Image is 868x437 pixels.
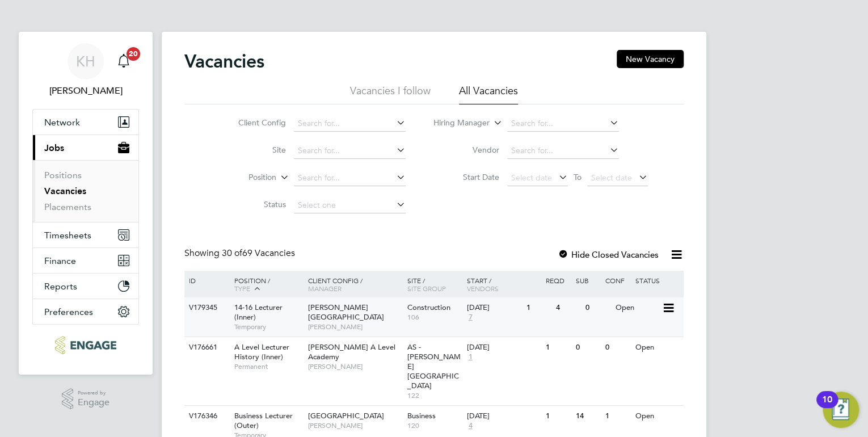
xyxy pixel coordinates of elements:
div: 4 [553,297,583,318]
div: Site / [404,271,464,298]
span: Site Group [407,284,446,293]
div: 1 [602,406,632,427]
div: [DATE] [466,303,520,313]
span: Type [234,284,250,293]
span: 122 [407,391,461,400]
button: New Vacancy [617,50,684,68]
div: 1 [543,406,572,427]
span: Finance [44,255,76,266]
span: 106 [407,313,461,322]
button: Reports [33,274,138,299]
label: Hide Closed Vacancies [558,249,659,260]
div: Conf [602,271,632,290]
span: Business Lecturer (Outer) [234,411,293,430]
span: A Level Lecturer History (Inner) [234,342,289,362]
span: [PERSON_NAME] [308,362,402,371]
span: Timesheets [44,230,91,241]
div: ID [186,271,226,290]
div: 0 [573,337,602,358]
span: Construction [407,302,450,312]
div: 0 [583,297,612,318]
a: Vacancies [44,186,86,196]
span: Powered by [78,388,109,398]
div: 10 [822,400,832,414]
label: Vendor [434,145,499,155]
input: Search for... [507,143,619,159]
label: Start Date [434,172,499,182]
span: 30 of [222,247,242,259]
div: [DATE] [466,343,540,352]
h2: Vacancies [184,50,264,73]
a: Powered byEngage [62,388,110,410]
div: V176346 [186,406,226,427]
span: 1 [466,352,474,362]
div: 14 [573,406,602,427]
span: 120 [407,421,461,430]
span: KH [76,54,95,69]
span: Preferences [44,306,93,317]
button: Open Resource Center, 10 new notifications [823,392,859,428]
div: 1 [543,337,572,358]
span: Vendors [466,284,498,293]
span: AS - [PERSON_NAME][GEOGRAPHIC_DATA] [407,342,461,390]
label: Hiring Manager [424,117,490,129]
span: 7 [466,313,474,322]
div: Start / [464,271,543,298]
span: 4 [466,421,474,431]
div: Status [633,271,682,290]
span: 20 [127,47,140,61]
button: Jobs [33,135,138,160]
span: Permanent [234,362,302,371]
li: All Vacancies [459,84,518,104]
span: Manager [308,284,342,293]
nav: Main navigation [19,32,153,375]
div: Open [633,337,682,358]
input: Select one [294,198,406,213]
span: Select date [511,173,552,183]
button: Preferences [33,299,138,324]
span: [PERSON_NAME] [308,421,402,430]
div: Reqd [543,271,572,290]
span: [GEOGRAPHIC_DATA] [308,411,384,421]
img: ncclondon-logo-retina.png [55,336,116,354]
input: Search for... [507,116,619,132]
a: Placements [44,201,91,212]
span: Business [407,411,436,421]
span: Reports [44,281,77,292]
span: [PERSON_NAME][GEOGRAPHIC_DATA] [308,302,384,322]
div: Jobs [33,160,138,222]
span: 69 Vacancies [222,247,295,259]
button: Network [33,110,138,135]
div: Open [613,297,662,318]
span: Temporary [234,322,302,331]
input: Search for... [294,143,406,159]
span: Jobs [44,142,64,153]
input: Search for... [294,170,406,186]
a: Go to home page [32,336,139,354]
input: Search for... [294,116,406,132]
div: 1 [523,297,553,318]
div: Open [633,406,682,427]
span: [PERSON_NAME] [308,322,402,331]
div: 0 [602,337,632,358]
span: 14-16 Lecturer (Inner) [234,302,283,322]
label: Position [211,172,276,183]
div: Client Config / [305,271,404,298]
span: Select date [591,173,632,183]
div: Showing [184,247,297,259]
div: Position / [226,271,305,299]
label: Status [221,199,286,209]
span: Engage [78,398,109,407]
div: V176661 [186,337,226,358]
span: To [570,170,585,184]
a: KH[PERSON_NAME] [32,43,139,98]
div: V179345 [186,297,226,318]
label: Site [221,145,286,155]
span: Network [44,117,80,128]
button: Timesheets [33,222,138,247]
span: Kirsty Hanmore [32,84,139,98]
div: [DATE] [466,411,540,421]
div: Sub [573,271,602,290]
a: 20 [112,43,135,79]
a: Positions [44,170,82,180]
